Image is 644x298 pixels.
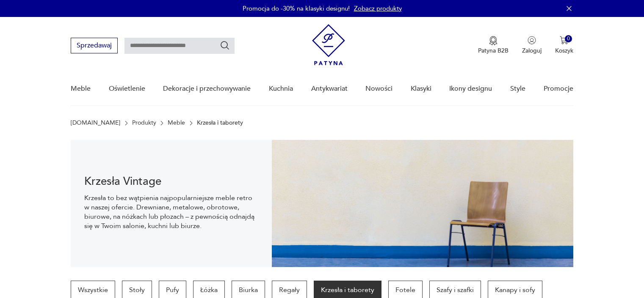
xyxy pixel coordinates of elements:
[272,140,573,267] img: bc88ca9a7f9d98aff7d4658ec262dcea.jpg
[84,176,258,187] h1: Krzesła Vintage
[528,36,536,45] img: Ikonka użytkownika
[71,43,118,49] a: Sprzedawaj
[163,72,251,105] a: Dekoracje i przechowywanie
[489,36,498,45] img: Ikona medalu
[197,120,243,126] p: Krzesła i taborety
[510,72,525,105] a: Style
[478,36,509,55] a: Ikona medaluPatyna B2B
[132,120,156,126] a: Produkty
[109,72,145,105] a: Oświetlenie
[312,24,345,65] img: Patyna - sklep z meblami i dekoracjami vintage
[365,72,392,105] a: Nowości
[449,72,492,105] a: Ikony designu
[555,47,573,55] p: Koszyk
[269,72,293,105] a: Kuchnia
[522,47,542,55] p: Zaloguj
[411,72,431,105] a: Klasyki
[478,36,509,55] button: Patyna B2B
[84,193,258,231] p: Krzesła to bez wątpienia najpopularniejsze meble retro w naszej ofercie. Drewniane, metalowe, obr...
[71,72,91,105] a: Meble
[555,36,573,55] button: 0Koszyk
[311,72,348,105] a: Antykwariat
[544,72,573,105] a: Promocje
[565,35,572,42] div: 0
[220,40,230,50] button: Szukaj
[522,36,542,55] button: Zaloguj
[560,36,568,45] img: Ikona koszyka
[243,4,350,13] p: Promocja do -30% na klasyki designu!
[71,120,120,126] a: [DOMAIN_NAME]
[478,47,509,55] p: Patyna B2B
[354,4,402,13] a: Zobacz produkty
[168,120,185,126] a: Meble
[71,38,118,53] button: Sprzedawaj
